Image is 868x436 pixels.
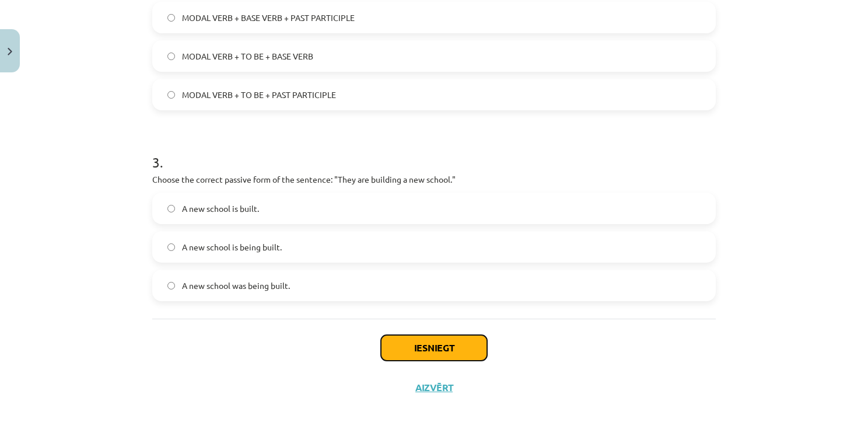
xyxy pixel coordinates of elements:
[182,89,336,101] span: MODAL VERB + TO BE + PAST PARTICIPLE
[182,241,282,253] span: A new school is being built.
[182,12,355,24] span: MODAL VERB + BASE VERB + PAST PARTICIPLE
[167,91,175,99] input: MODAL VERB + TO BE + PAST PARTICIPLE
[167,53,175,60] input: MODAL VERB + TO BE + BASE VERB
[182,203,259,215] span: A new school is built.
[167,282,175,289] input: A new school was being built.
[167,205,175,212] input: A new school is built.
[182,280,290,292] span: A new school was being built.
[152,173,716,186] p: Choose the correct passive form of the sentence: "They are building a new school."
[381,335,487,361] button: Iesniegt
[167,14,175,22] input: MODAL VERB + BASE VERB + PAST PARTICIPLE
[152,134,716,170] h1: 3 .
[182,50,313,62] span: MODAL VERB + TO BE + BASE VERB
[167,243,175,251] input: A new school is being built.
[412,382,456,393] button: Aizvērt
[8,48,12,55] img: icon-close-lesson-0947bae3869378f0d4975bcd49f059093ad1ed9edebbc8119c70593378902aed.svg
